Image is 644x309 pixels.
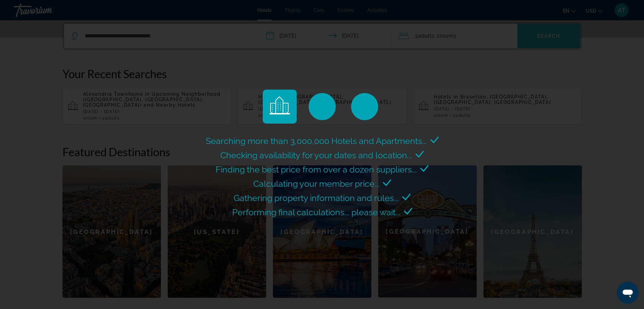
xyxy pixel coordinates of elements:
span: Performing final calculations... please wait... [232,207,401,217]
iframe: Button to launch messaging window [617,282,639,304]
span: Finding the best price from over a dozen suppliers... [216,164,417,175]
span: Calculating your member price... [253,179,380,189]
span: Checking availability for your dates and location... [220,150,412,160]
span: Searching more than 3,000,000 Hotels and Apartments... [206,136,427,146]
span: Gathering property information and rules... [234,193,399,203]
